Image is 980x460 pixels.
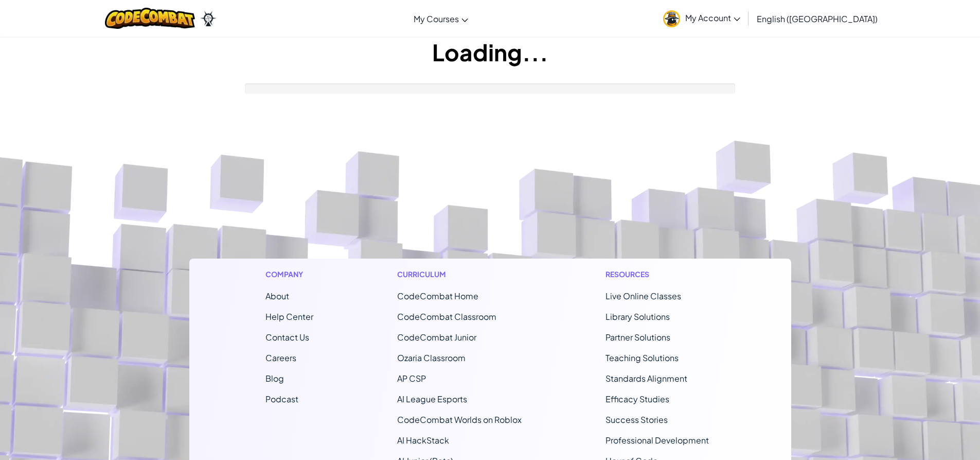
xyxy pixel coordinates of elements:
[605,311,670,322] a: Library Solutions
[414,13,459,24] span: My Courses
[605,291,681,301] a: Live Online Classes
[397,291,478,301] span: CodeCombat Home
[605,414,668,425] a: Success Stories
[265,352,296,363] a: Careers
[265,332,309,343] span: Contact Us
[397,373,426,384] a: AP CSP
[397,352,466,363] a: Ozaria Classroom
[663,10,680,27] img: avatar
[752,5,883,32] a: English ([GEOGRAPHIC_DATA])
[685,12,740,23] span: My Account
[605,332,670,343] a: Partner Solutions
[605,435,709,446] a: Professional Development
[397,414,522,425] a: CodeCombat Worlds on Roblox
[397,332,476,343] a: CodeCombat Junior
[397,435,449,446] a: AI HackStack
[265,291,289,301] a: About
[408,5,473,32] a: My Courses
[265,311,313,322] a: Help Center
[200,11,217,26] img: Ozaria
[265,394,298,404] a: Podcast
[105,8,195,29] img: CodeCombat logo
[605,352,679,363] a: Teaching Solutions
[605,373,687,384] a: Standards Alignment
[658,2,745,35] a: My Account
[397,269,522,280] h1: Curriculum
[605,394,669,404] a: Efficacy Studies
[265,373,284,384] a: Blog
[265,269,313,280] h1: Company
[605,269,715,280] h1: Resources
[397,394,467,404] a: AI League Esports
[757,13,878,24] span: English ([GEOGRAPHIC_DATA])
[397,311,496,322] a: CodeCombat Classroom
